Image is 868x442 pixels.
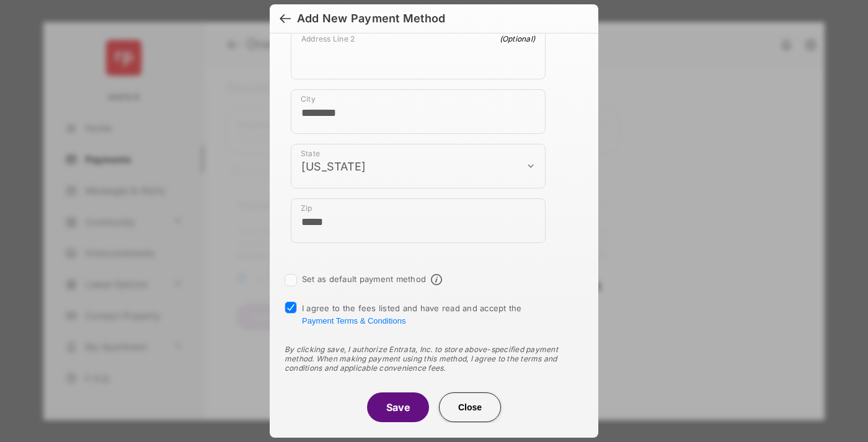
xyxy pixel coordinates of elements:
div: payment_method_screening[postal_addresses][addressLine2] [291,29,546,79]
div: Add New Payment Method [297,12,445,25]
button: Save [367,392,429,422]
div: payment_method_screening[postal_addresses][administrativeArea] [291,144,546,188]
span: Default payment method info [431,274,442,285]
label: Set as default payment method [302,274,426,284]
button: Close [439,392,501,422]
div: payment_method_screening[postal_addresses][postalCode] [291,198,546,243]
div: payment_method_screening[postal_addresses][locality] [291,89,546,134]
button: I agree to the fees listed and have read and accept the [302,316,405,325]
div: By clicking save, I authorize Entrata, Inc. to store above-specified payment method. When making ... [285,345,583,373]
span: I agree to the fees listed and have read and accept the [302,303,522,325]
